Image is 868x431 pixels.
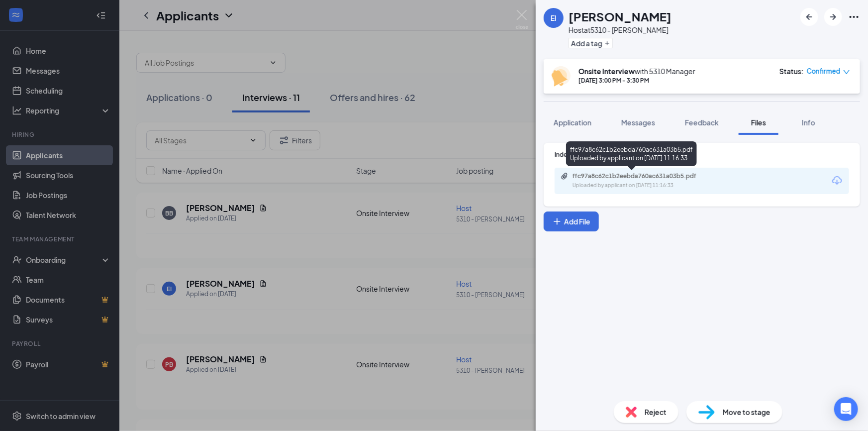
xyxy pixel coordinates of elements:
[827,11,839,23] svg: ArrowRight
[843,69,850,76] span: down
[779,66,804,76] div: Status :
[621,118,655,127] span: Messages
[579,67,635,76] b: Onsite Interview
[751,118,766,127] span: Files
[685,118,719,127] span: Feedback
[573,172,712,180] div: ffc97a8c62c1b2eebda760ac631a03b5.pdf
[831,175,843,187] svg: Download
[604,40,610,46] svg: Plus
[554,118,591,127] span: Application
[802,118,815,127] span: Info
[579,76,695,85] div: [DATE] 3:00 PM - 3:30 PM
[566,141,697,166] div: ffc97a8c62c1b2eebda760ac631a03b5.pdf Uploaded by applicant on [DATE] 11:16:33
[645,407,667,418] span: Reject
[834,397,858,421] div: Open Intercom Messenger
[561,172,569,180] svg: Paperclip
[569,25,672,35] div: Host at 5310 - [PERSON_NAME]
[723,407,771,418] span: Move to stage
[807,66,841,76] span: Confirmed
[573,182,722,190] div: Uploaded by applicant on [DATE] 11:16:33
[848,11,860,23] svg: Ellipses
[544,212,599,231] button: Add FilePlus
[552,216,562,226] svg: Plus
[569,38,613,48] button: PlusAdd a tag
[551,13,557,23] div: EI
[561,172,722,190] a: Paperclipffc97a8c62c1b2eebda760ac631a03b5.pdfUploaded by applicant on [DATE] 11:16:33
[800,8,818,26] button: ArrowLeftNew
[824,8,842,26] button: ArrowRight
[569,8,672,25] h1: [PERSON_NAME]
[555,150,849,159] div: Indeed Resume
[803,11,815,23] svg: ArrowLeftNew
[579,66,695,76] div: with 5310 Manager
